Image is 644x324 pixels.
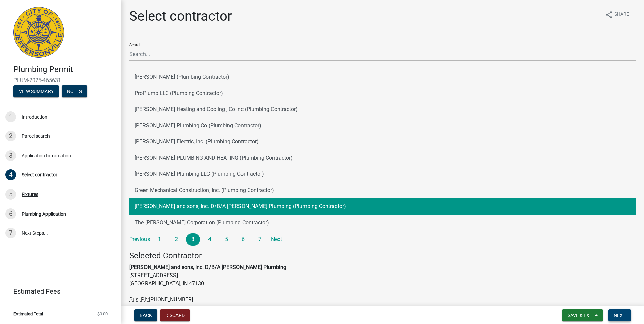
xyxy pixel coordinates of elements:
[129,118,636,134] button: [PERSON_NAME] Plumbing Co (Plumbing Contractor)
[140,313,152,318] span: Back
[5,208,16,219] div: 6
[22,172,57,177] div: Select contractor
[5,189,16,200] div: 5
[253,233,267,246] a: 7
[5,285,110,298] a: Estimated Fees
[129,296,149,303] abbr: Business Phone
[149,296,193,303] span: [PHONE_NUMBER]
[129,101,636,118] button: [PERSON_NAME] Heating and Cooling , Co Inc (Plumbing Contractor)
[5,131,16,141] div: 2
[13,65,116,74] h4: Plumbing Permit
[129,233,150,246] a: Previous
[129,264,286,270] strong: [PERSON_NAME] and sons, Inc. D/B/A [PERSON_NAME] Plumbing
[129,182,636,198] button: Green Mechanical Construction, Inc. (Plumbing Contractor)
[160,309,190,321] button: Discard
[614,11,629,19] span: Share
[129,166,636,182] button: [PERSON_NAME] Plumbing LLC (Plumbing Contractor)
[129,69,636,85] button: [PERSON_NAME] (Plumbing Contractor)
[22,115,47,119] div: Introduction
[13,77,108,84] span: PLUM-2025-465631
[13,7,64,58] img: City of Jeffersonville, Indiana
[62,89,87,94] wm-modal-confirm: Notes
[62,85,87,97] button: Notes
[129,134,636,150] button: [PERSON_NAME] Electric, Inc. (Plumbing Contractor)
[22,212,66,216] div: Plumbing Application
[129,150,636,166] button: [PERSON_NAME] PLUMBING AND HEATING (Plumbing Contractor)
[129,251,636,320] address: [STREET_ADDRESS] [GEOGRAPHIC_DATA], IN 47130
[269,233,284,246] a: Next
[129,251,636,261] h4: Selected Contractor
[129,198,636,215] button: [PERSON_NAME] and sons, Inc. D/B/A [PERSON_NAME] Plumbing (Plumbing Contractor)
[562,309,603,321] button: Save & Exit
[13,85,59,97] button: View Summary
[219,233,233,246] a: 5
[134,309,157,321] button: Back
[5,169,16,180] div: 4
[22,134,50,138] div: Parcel search
[153,233,167,246] a: 1
[5,228,16,238] div: 7
[608,309,631,321] button: Next
[97,312,108,316] span: $0.00
[129,8,232,24] h1: Select contractor
[129,215,636,231] button: The [PERSON_NAME] Corporation (Plumbing Contractor)
[169,233,184,246] a: 2
[22,153,71,158] div: Application Information
[605,11,613,19] i: share
[186,233,200,246] a: 3
[22,192,38,197] div: Fixtures
[236,233,250,246] a: 6
[614,313,625,318] span: Next
[129,47,636,61] input: Search...
[129,233,636,246] nav: Page navigation
[13,312,43,316] span: Estimated Total
[203,233,217,246] a: 4
[5,111,16,122] div: 1
[5,150,16,161] div: 3
[129,85,636,101] button: ProPlumb LLC (Plumbing Contractor)
[600,8,635,21] button: shareShare
[568,313,593,318] span: Save & Exit
[13,89,59,94] wm-modal-confirm: Summary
